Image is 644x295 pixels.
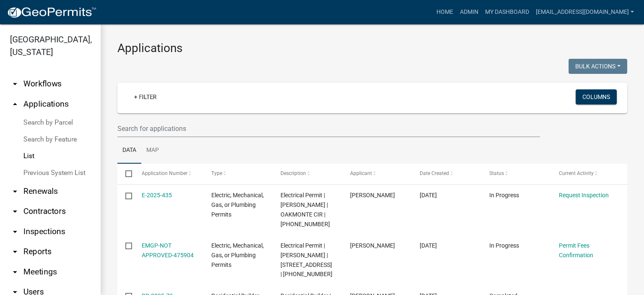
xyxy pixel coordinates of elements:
[117,164,133,184] datatable-header-cell: Select
[117,137,141,164] a: Data
[280,242,332,277] span: Electrical Permit | Timothy C Tribble | 478 OAKMONTE CIR | 099-00-00-130
[569,59,627,74] button: Bulk Actions
[10,247,20,257] i: arrow_drop_down
[532,4,637,20] a: [EMAIL_ADDRESS][DOMAIN_NAME]
[489,192,519,198] span: In Progress
[127,89,164,104] a: + Filter
[211,192,264,218] span: Electric, Mechanical, Gas, or Plumbing Permits
[142,242,194,258] a: EMGP-NOT APPROVED-475904
[412,164,481,184] datatable-header-cell: Date Created
[10,79,20,89] i: arrow_drop_down
[489,170,504,176] span: Status
[10,186,20,196] i: arrow_drop_down
[342,164,412,184] datatable-header-cell: Applicant
[420,242,437,249] span: 09/09/2025
[280,170,306,176] span: Description
[350,242,395,249] span: Timothy Tribble
[482,4,532,20] a: My Dashboard
[481,164,551,184] datatable-header-cell: Status
[211,170,222,176] span: Type
[489,242,519,249] span: In Progress
[10,206,20,217] i: arrow_drop_down
[420,192,437,198] span: 09/09/2025
[433,4,457,20] a: Home
[133,164,203,184] datatable-header-cell: Application Number
[10,227,20,237] i: arrow_drop_down
[350,170,372,176] span: Applicant
[211,242,264,268] span: Electric, Mechanical, Gas, or Plumbing Permits
[273,164,342,184] datatable-header-cell: Description
[551,164,621,184] datatable-header-cell: Current Activity
[350,192,395,198] span: Timothy Tribble
[117,41,627,55] h3: Applications
[142,192,172,198] a: E-2025-435
[576,89,617,104] button: Columns
[10,99,20,109] i: arrow_drop_up
[141,137,164,164] a: Map
[457,4,482,20] a: Admin
[142,170,187,176] span: Application Number
[117,120,540,137] input: Search for applications
[203,164,273,184] datatable-header-cell: Type
[559,170,594,176] span: Current Activity
[559,192,609,198] a: Request Inspection
[420,170,449,176] span: Date Created
[10,267,20,277] i: arrow_drop_down
[280,192,330,227] span: Electrical Permit | Timothy C Tribble | OAKMONTE CIR | 099-00-00-119
[559,242,593,258] a: Permit Fees Confirmation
